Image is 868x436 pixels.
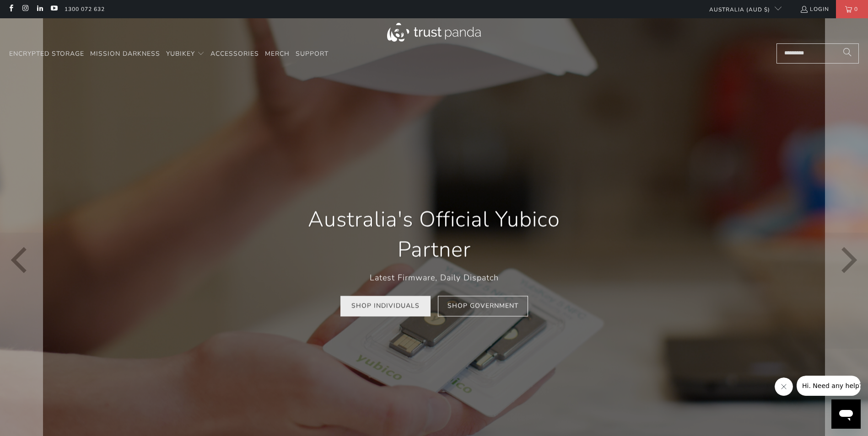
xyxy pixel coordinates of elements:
a: Shop Individuals [340,296,431,317]
a: Accessories [210,43,259,65]
span: YubiKey [166,49,195,58]
span: Encrypted Storage [9,49,84,58]
span: Hi. Need any help? [5,6,66,14]
summary: YubiKey [166,43,205,65]
span: Support [296,49,329,58]
a: 1300 072 632 [65,4,105,14]
span: Merch [265,49,290,58]
iframe: Message from company [797,376,861,396]
a: Encrypted Storage [9,43,84,65]
a: Trust Panda Australia on Facebook [7,5,15,13]
input: Search... [776,43,859,64]
a: Mission Darkness [90,43,160,65]
a: Trust Panda Australia on YouTube [50,5,58,13]
a: Shop Government [438,296,528,317]
a: Trust Panda Australia on LinkedIn [36,5,43,13]
a: Trust Panda Australia on Instagram [21,5,29,13]
h1: Australia's Official Yubico Partner [283,204,585,265]
span: Accessories [210,49,259,58]
nav: Translation missing: en.navigation.header.main_nav [9,43,329,65]
iframe: Close message [775,378,793,396]
p: Latest Firmware, Daily Dispatch [283,271,585,285]
a: Merch [265,43,290,65]
a: Support [296,43,329,65]
iframe: Button to launch messaging window [831,399,861,429]
a: Login [800,4,829,14]
img: Trust Panda Australia [387,23,481,42]
button: Search [836,43,859,64]
span: Mission Darkness [90,49,160,58]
